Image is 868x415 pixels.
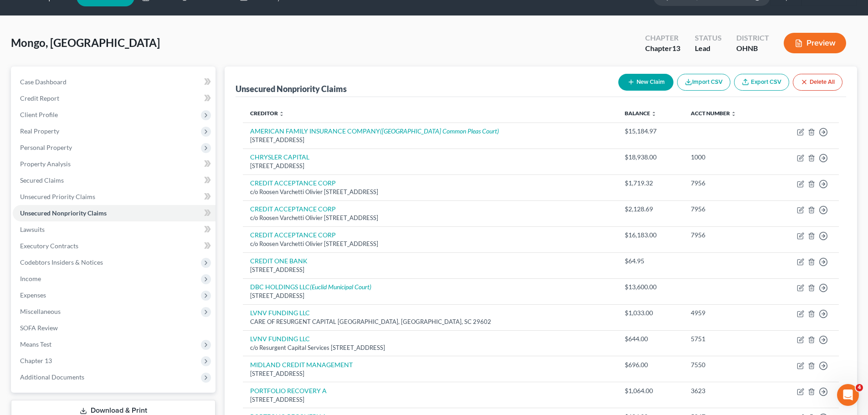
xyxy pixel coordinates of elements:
[250,266,610,274] div: [STREET_ADDRESS]
[20,160,71,168] span: Property Analysis
[20,242,78,250] span: Executory Contracts
[691,110,736,117] a: Acct Number unfold_more
[13,189,216,205] a: Unsecured Priority Claims
[20,340,51,348] span: Means Test
[625,334,676,343] div: $644.00
[13,156,216,172] a: Property Analysis
[250,292,610,300] div: [STREET_ADDRESS]
[236,83,347,94] div: Unsecured Nonpriority Claims
[20,373,84,381] span: Additional Documents
[13,172,216,189] a: Secured Claims
[20,176,64,184] span: Secured Claims
[250,343,610,352] div: c/o Resurgent Capital Services [STREET_ADDRESS]
[13,320,216,336] a: SOFA Review
[20,275,41,282] span: Income
[691,153,762,162] div: 1000
[250,240,610,248] div: c/o Roosen Varchetti Olivier [STREET_ADDRESS]
[625,282,676,292] div: $13,600.00
[691,308,762,318] div: 4959
[250,387,327,395] a: PORTFOLIO RECOVERY A
[651,111,657,117] i: unfold_more
[691,205,762,214] div: 7956
[250,188,610,196] div: c/o Roosen Varchetti Olivier [STREET_ADDRESS]
[625,127,676,136] div: $15,184.97
[695,43,722,54] div: Lead
[691,179,762,188] div: 7956
[625,110,657,117] a: Balance unfold_more
[380,127,499,135] i: ([GEOGRAPHIC_DATA] Common Pleas Court)
[13,90,216,107] a: Credit Report
[20,324,58,332] span: SOFA Review
[625,386,676,395] div: $1,064.00
[837,384,859,406] iframe: Intercom live chat
[695,33,722,43] div: Status
[784,33,846,53] button: Preview
[250,153,309,161] a: CHRYSLER CAPITAL
[625,308,676,318] div: $1,033.00
[645,43,680,54] div: Chapter
[250,257,308,265] a: CREDIT ONE BANK
[310,283,371,291] i: (Euclid Municipal Court)
[250,369,610,378] div: [STREET_ADDRESS]
[250,205,336,213] a: CREDIT ACCEPTANCE CORP
[250,231,336,239] a: CREDIT ACCEPTANCE CORP
[250,395,610,404] div: [STREET_ADDRESS]
[625,360,676,369] div: $696.00
[20,127,59,135] span: Real Property
[250,283,371,291] a: DBC HOLDINGS LLC(Euclid Municipal Court)
[11,36,160,49] span: Mongo, [GEOGRAPHIC_DATA]
[20,357,52,364] span: Chapter 13
[736,33,769,43] div: District
[250,309,310,317] a: LVNV FUNDING LLC
[20,94,59,102] span: Credit Report
[250,136,610,144] div: [STREET_ADDRESS]
[20,307,61,315] span: Miscellaneous
[677,74,730,91] button: Import CSV
[625,231,676,240] div: $16,183.00
[20,291,46,299] span: Expenses
[645,33,680,43] div: Chapter
[691,386,762,395] div: 3623
[625,179,676,188] div: $1,719.32
[250,162,610,170] div: [STREET_ADDRESS]
[734,74,789,91] a: Export CSV
[250,179,336,187] a: CREDIT ACCEPTANCE CORP
[731,111,736,117] i: unfold_more
[279,111,284,117] i: unfold_more
[20,258,103,266] span: Codebtors Insiders & Notices
[793,74,842,91] button: Delete All
[856,384,863,391] span: 4
[13,205,216,221] a: Unsecured Nonpriority Claims
[20,111,58,118] span: Client Profile
[736,43,769,54] div: OHNB
[20,143,72,151] span: Personal Property
[250,214,610,222] div: c/o Roosen Varchetti Olivier [STREET_ADDRESS]
[250,335,310,343] a: LVNV FUNDING LLC
[691,360,762,369] div: 7550
[20,209,107,217] span: Unsecured Nonpriority Claims
[691,334,762,343] div: 5751
[618,74,673,91] button: New Claim
[13,74,216,90] a: Case Dashboard
[250,318,610,326] div: CARE OF RESURGENT CAPITAL [GEOGRAPHIC_DATA], [GEOGRAPHIC_DATA], SC 29602
[13,238,216,254] a: Executory Contracts
[250,127,499,135] a: AMERICAN FAMILY INSURANCE COMPANY([GEOGRAPHIC_DATA] Common Pleas Court)
[250,361,353,369] a: MIDLAND CREDIT MANAGEMENT
[691,231,762,240] div: 7956
[625,256,676,266] div: $64.95
[250,110,284,117] a: Creditor unfold_more
[20,193,95,200] span: Unsecured Priority Claims
[625,153,676,162] div: $18,938.00
[20,78,67,86] span: Case Dashboard
[20,225,45,233] span: Lawsuits
[625,205,676,214] div: $2,128.69
[672,44,680,52] span: 13
[13,221,216,238] a: Lawsuits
